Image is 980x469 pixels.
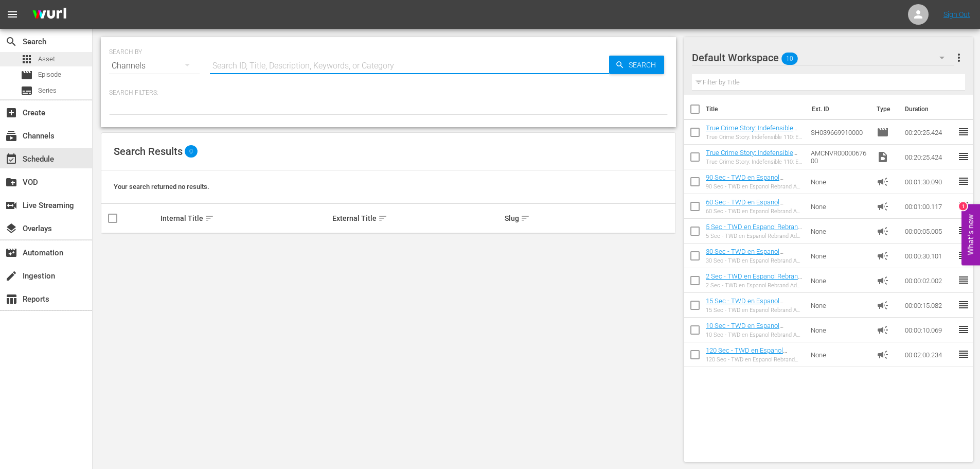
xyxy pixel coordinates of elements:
[807,194,872,219] td: None
[5,36,17,48] span: Search
[706,223,802,238] a: 5 Sec - TWD en Espanol Rebrand Ad Slates-5s- SLATE
[38,85,57,96] span: Series
[706,134,803,141] div: True Crime Story: Indefensible 110: El elefante en el útero
[877,176,889,188] span: Ad
[870,95,899,124] th: Type
[185,145,198,158] span: 0
[877,324,889,336] span: Ad
[21,69,33,81] span: Episode
[957,224,970,237] span: reorder
[877,126,889,138] span: Episode
[706,149,797,164] a: True Crime Story: Indefensible 110: El elefante en el útero
[38,70,61,80] span: Episode
[807,342,872,367] td: None
[959,202,967,210] div: 1
[706,356,803,363] div: 120 Sec - TWD en Espanol Rebrand Ad Slates-120s- SLATE
[877,349,889,361] span: Ad
[957,126,970,138] span: reorder
[706,346,798,362] a: 120 Sec - TWD en Espanol Rebrand Ad Slates-120s- SLATE
[5,293,17,305] span: Reports
[706,282,803,289] div: 2 Sec - TWD en Espanol Rebrand Ad Slates-2s- SLATE
[706,322,795,337] a: 10 Sec - TWD en Espanol Rebrand Ad Slates-10s- SLATE
[706,257,803,264] div: 30 Sec - TWD en Espanol Rebrand Ad Slates-30s- SLATE
[899,95,960,124] th: Duration
[806,95,871,124] th: Ext. ID
[706,173,795,189] a: 90 Sec - TWD en Espanol Rebrand Ad Slates-90s- SLATE
[901,268,957,293] td: 00:00:02.002
[807,169,872,194] td: None
[5,107,17,119] span: Create
[505,212,674,224] div: Slug
[378,214,387,223] span: sort
[109,89,668,97] p: Search Filters:
[5,199,17,212] span: Live Streaming
[807,120,872,145] td: SH039669910000
[21,84,33,97] span: Series
[877,225,889,237] span: Ad
[5,153,17,165] span: Schedule
[706,159,803,165] div: True Crime Story: Indefensible 110: El elefante en el útero
[901,293,957,318] td: 00:00:15.082
[957,323,970,336] span: reorder
[625,56,664,74] span: Search
[38,54,55,64] span: Asset
[877,274,889,287] span: Ad
[5,247,17,259] span: Automation
[706,183,803,190] div: 90 Sec - TWD en Espanol Rebrand Ad Slates-90s- SLATE
[901,169,957,194] td: 00:01:30.090
[706,124,797,140] a: True Crime Story: Indefensible 110: El elefante en el útero
[957,200,970,212] span: reorder
[706,332,803,338] div: 10 Sec - TWD en Espanol Rebrand Ad Slates-10s- SLATE
[957,299,970,311] span: reorder
[5,130,17,142] span: Channels
[807,318,872,342] td: None
[901,219,957,244] td: 00:00:05.005
[5,270,17,282] span: Ingestion
[957,175,970,187] span: reorder
[706,307,803,314] div: 15 Sec - TWD en Espanol Rebrand Ad Slates-15s- SLATE
[114,183,209,190] span: Your search returned no results.
[706,248,795,263] a: 30 Sec - TWD en Espanol Rebrand Ad Slates-30s- SLATE
[807,145,872,169] td: AMCNVR0000067600
[957,274,970,286] span: reorder
[706,272,802,288] a: 2 Sec - TWD en Espanol Rebrand Ad Slates-2s- SLATE
[953,45,965,70] button: more_vert
[901,120,957,145] td: 00:20:25.424
[961,204,980,265] button: Open Feedback Widget
[901,145,957,169] td: 00:20:25.424
[706,95,806,124] th: Title
[5,222,17,235] span: Overlays
[205,214,214,223] span: sort
[957,150,970,163] span: reorder
[901,318,957,342] td: 00:00:10.069
[943,10,970,19] a: Sign Out
[25,3,74,27] img: ans4CAIJ8jUAAAAAAAAAAAAAAAAAAAAAAAAgQb4GAAAAAAAAAAAAAAAAAAAAAAAAJMjXAAAAAAAAAAAAAAAAAAAAAAAAgAT5G...
[706,198,795,214] a: 60 Sec - TWD en Espanol Rebrand Ad Slates-60s- SLATE
[957,348,970,360] span: reorder
[5,176,17,188] span: VOD
[807,293,872,318] td: None
[957,249,970,262] span: reorder
[901,194,957,219] td: 00:01:00.117
[877,250,889,262] span: Ad
[109,51,200,80] div: Channels
[521,214,530,223] span: sort
[609,56,664,74] button: Search
[877,299,889,311] span: Ad
[781,48,798,70] span: 10
[706,233,803,239] div: 5 Sec - TWD en Espanol Rebrand Ad Slates-5s- SLATE
[877,200,889,213] span: Ad
[6,8,19,21] span: menu
[807,219,872,244] td: None
[807,268,872,293] td: None
[21,53,33,65] span: Asset
[901,244,957,268] td: 00:00:30.101
[161,212,330,224] div: Internal Title
[901,342,957,367] td: 00:02:00.234
[807,244,872,268] td: None
[877,151,889,163] span: Video
[114,145,183,158] span: Search Results
[332,212,502,224] div: External Title
[706,297,795,312] a: 15 Sec - TWD en Espanol Rebrand Ad Slates-15s- SLATE
[692,43,954,72] div: Default Workspace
